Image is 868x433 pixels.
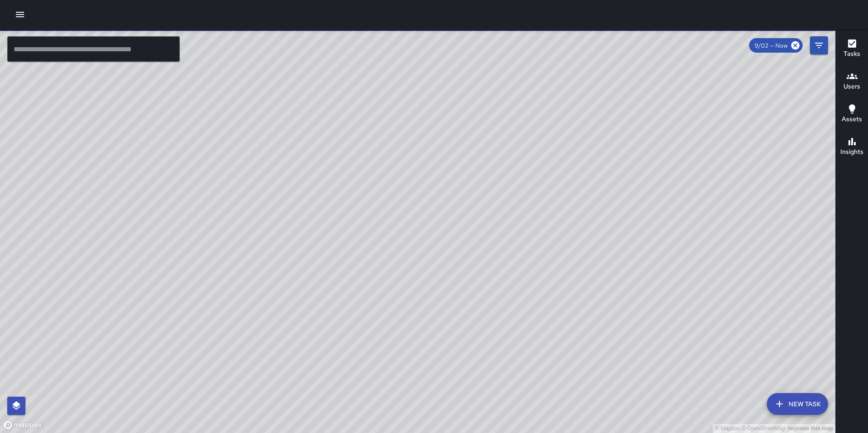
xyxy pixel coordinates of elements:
h6: Tasks [843,49,860,59]
span: 9/02 — Now [749,42,793,49]
button: Insights [836,131,868,163]
button: Filters [810,36,828,54]
h6: Assets [842,114,862,124]
div: 9/02 — Now [749,38,803,53]
h6: Users [843,82,860,92]
button: Tasks [836,33,868,65]
h6: Insights [840,147,863,157]
button: Users [836,65,868,98]
button: Assets [836,98,868,131]
button: New Task [767,393,828,415]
